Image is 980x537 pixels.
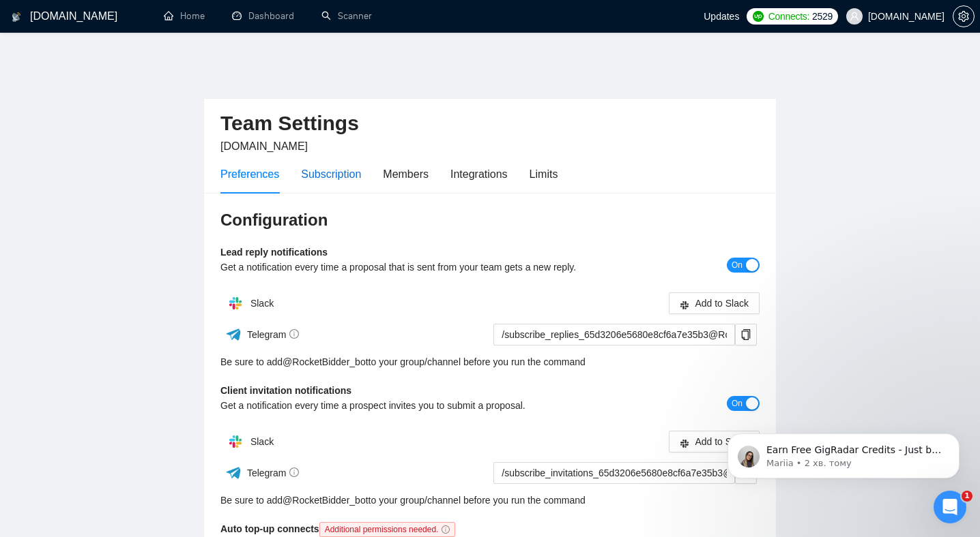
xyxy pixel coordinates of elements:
b: Lead reply notifications [220,247,328,258]
span: Telegram [247,329,300,340]
img: upwork-logo.png [753,11,764,22]
div: Subscription [301,166,361,183]
span: Additional permissions needed. [319,522,456,537]
span: Updates [704,11,739,22]
span: Slack [250,298,274,309]
a: dashboardDashboard [232,10,294,22]
span: Add to Slack [695,296,749,311]
img: ww3wtPAAAAAElFTkSuQmCC [225,464,242,481]
span: info-circle [289,467,299,477]
img: hpQkSZIkSZIkSZIkSZIkSZIkSZIkSZIkSZIkSZIkSZIkSZIkSZIkSZIkSZIkSZIkSZIkSZIkSZIkSZIkSZIkSZIkSZIkSZIkS... [222,290,249,317]
a: homeHome [164,10,205,22]
button: setting [953,5,975,27]
span: Connects: [768,9,809,24]
span: info-circle [289,329,299,339]
img: logo [12,6,21,28]
div: Integrations [450,166,508,183]
a: searchScanner [321,10,372,22]
iframe: Intercom notifications повідомлення [707,405,980,500]
button: slackAdd to Slack [669,431,760,452]
span: Add to Slack [695,434,749,449]
div: Get a notification every time a prospect invites you to submit a proposal. [220,398,625,413]
span: slack [680,300,689,310]
img: ww3wtPAAAAAElFTkSuQmCC [225,326,242,343]
span: user [850,12,859,21]
div: Get a notification every time a proposal that is sent from your team gets a new reply. [220,260,625,275]
span: setting [953,11,974,22]
div: Be sure to add to your group/channel before you run the command [220,493,760,508]
iframe: Intercom live chat [934,491,966,523]
div: Be sure to add to your group/channel before you run the command [220,354,760,369]
span: On [732,258,743,273]
span: [DOMAIN_NAME] [220,140,308,152]
span: Slack [250,436,274,447]
span: 2529 [812,9,833,24]
a: setting [953,11,975,22]
a: @RocketBidder_bot [283,493,369,508]
div: Preferences [220,166,279,183]
b: Client invitation notifications [220,385,351,396]
button: copy [735,324,757,346]
span: On [732,396,743,411]
b: Auto top-up connects [220,523,461,534]
a: @RocketBidder_bot [283,354,369,369]
span: 1 [962,491,972,502]
span: slack [680,438,689,448]
span: Telegram [247,467,300,478]
h2: Team Settings [220,110,760,138]
img: hpQkSZIkSZIkSZIkSZIkSZIkSZIkSZIkSZIkSZIkSZIkSZIkSZIkSZIkSZIkSZIkSZIkSZIkSZIkSZIkSZIkSZIkSZIkSZIkS... [222,428,249,455]
div: Members [383,166,429,183]
h3: Configuration [220,209,760,231]
div: Limits [530,166,558,183]
span: copy [736,329,756,340]
span: info-circle [442,525,450,534]
button: slackAdd to Slack [669,292,760,314]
